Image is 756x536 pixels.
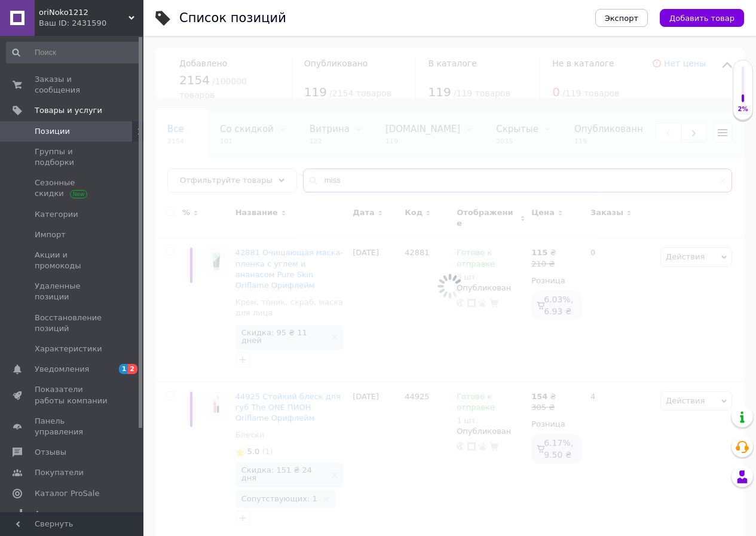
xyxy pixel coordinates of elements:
[179,12,286,24] div: Список позиций
[35,384,111,406] span: Показатели работы компании
[35,229,66,240] span: Импорт
[35,467,84,478] span: Покупатели
[35,281,111,302] span: Удаленные позиции
[35,74,111,96] span: Заказы и сообщения
[39,18,143,29] div: Ваш ID: 2431590
[35,146,111,168] span: Группы и подборки
[733,105,752,114] div: 2%
[35,126,70,137] span: Позиции
[35,105,102,116] span: Товары и услуги
[35,364,89,375] span: Уведомления
[605,14,638,23] span: Экспорт
[35,416,111,437] span: Панель управления
[595,9,648,27] button: Экспорт
[35,509,79,519] span: Аналитика
[128,364,137,374] span: 2
[35,209,78,220] span: Категории
[35,313,111,334] span: Восстановление позиций
[35,488,99,499] span: Каталог ProSale
[6,42,141,63] input: Поиск
[35,447,66,458] span: Отзывы
[39,7,128,18] span: oriNoko1212
[35,344,102,354] span: Характеристики
[35,177,111,199] span: Сезонные скидки
[660,9,744,27] button: Добавить товар
[35,250,111,271] span: Акции и промокоды
[119,364,128,374] span: 1
[669,14,734,23] span: Добавить товар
